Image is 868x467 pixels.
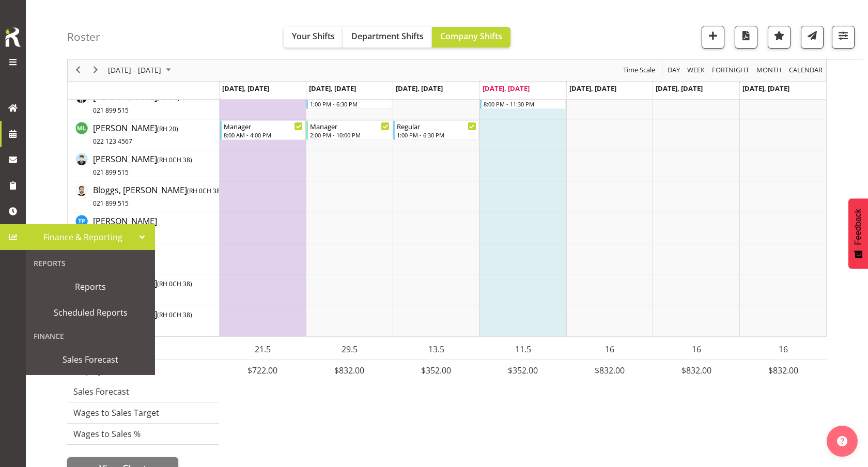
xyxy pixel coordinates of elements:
span: Time Scale [622,64,656,77]
span: 021 899 515 [93,106,129,115]
div: 8:00 AM - 4:00 PM [224,131,303,139]
td: $722.00 [219,360,306,381]
td: 29.5 [306,339,393,360]
div: 8:00 PM - 11:30 PM [484,100,563,108]
span: Fortnight [711,64,750,77]
div: Manager [310,121,390,131]
span: [PERSON_NAME] [93,153,192,177]
span: [DATE], [DATE] [483,84,530,93]
td: $832.00 [740,360,827,381]
span: [DATE], [DATE] [742,84,789,93]
div: Regular [397,121,476,131]
span: Month [755,64,783,77]
td: $352.00 [479,360,566,381]
button: Company Shifts [432,27,510,48]
td: 16 [740,339,827,360]
button: September 2025 [106,64,176,77]
span: Sales Forecast [34,352,147,367]
td: Wages to Sales % [67,423,219,444]
div: Finance [28,325,152,347]
td: 11.5 [479,339,566,360]
a: [PERSON_NAME](RH 20)022 123 4567 [93,122,178,147]
span: Finance & Reporting [31,229,134,245]
span: Department Shifts [351,30,424,42]
span: [DATE], [DATE] [222,84,269,93]
button: Highlight an important date within the roster. [768,26,791,49]
div: next period [87,59,104,81]
span: ( CH 38) [157,279,192,288]
span: RH 0 [189,186,203,195]
span: ( CH 38) [157,310,192,319]
button: Fortnight [710,64,751,77]
span: [DATE], [DATE] [656,84,703,93]
button: Filter Shifts [832,26,855,49]
button: Department Shifts [343,27,432,48]
span: 022 123 4567 [93,137,132,146]
div: previous period [69,59,87,81]
span: ( CH 38) [187,186,222,195]
button: Send a list of all shifts for the selected filtered period to all rostered employees. [801,26,824,49]
span: calendar [788,64,824,77]
button: Timeline Week [686,64,707,77]
span: 021 899 515 [93,199,129,208]
td: Sales Forecast [67,381,219,402]
button: Your Shifts [284,27,343,48]
div: 1:00 PM - 6:30 PM [397,131,476,139]
span: [PERSON_NAME] [93,91,180,115]
a: [PERSON_NAME]027 362 4358 [93,215,157,240]
div: Little, Mike"s event - Regular Begin From Wednesday, September 24, 2025 at 1:00:00 PM GMT+07:00 E... [393,120,479,140]
h4: Roster [67,31,100,43]
td: Pham, Thang resource [68,212,220,243]
div: 2:00 PM - 10:00 PM [310,131,390,139]
a: [PERSON_NAME](RH 8.5)021 899 515 [93,91,180,116]
button: Timeline Month [755,64,784,77]
span: Reports [34,279,147,294]
a: Bloggs, [PERSON_NAME](RH 0CH 38)021 899 515 [93,184,222,209]
div: Reports [28,253,152,274]
span: 021 899 515 [93,168,129,177]
button: Add a new shift [702,26,724,49]
a: Reports [28,274,152,300]
span: Your Shifts [292,30,335,42]
td: 13.5 [393,339,479,360]
span: Company Shifts [440,30,502,42]
span: RH 0 [159,310,173,319]
td: Little, Mike resource [68,119,220,150]
td: $352.00 [393,360,479,381]
td: 21.5 [219,339,306,360]
td: Wages to Sales Target [67,402,219,423]
span: ( CH 38) [157,155,192,164]
button: Download a PDF of the roster according to the set date range. [735,26,757,49]
span: Feedback [854,209,863,245]
td: $832.00 [566,360,653,381]
td: $832.00 [653,360,740,381]
td: Green, Fred resource [68,88,220,119]
span: [DATE] - [DATE] [107,64,162,77]
img: Rosterit icon logo [3,26,23,49]
span: Bloggs, [PERSON_NAME] [93,184,222,208]
button: Timeline Day [666,64,682,77]
span: RH 0 [159,155,173,164]
td: Bloggs, Joe resource [68,181,220,212]
div: Little, Mike"s event - Manager Begin From Tuesday, September 23, 2025 at 2:00:00 PM GMT+07:00 End... [306,120,392,140]
button: Time Scale [622,64,657,77]
span: [PERSON_NAME] [93,215,157,239]
span: [DATE], [DATE] [309,84,356,93]
div: Manager [224,121,303,131]
a: Sales Forecast [28,347,152,372]
div: September 22 - 28, 2025 [104,59,177,81]
button: Next [89,64,103,77]
div: 1:00 PM - 6:30 PM [310,100,390,108]
td: 16 [653,339,740,360]
a: Finance & Reporting [26,224,155,250]
span: RH 20 [159,124,176,133]
a: [PERSON_NAME](RH 0CH 38)021 899 515 [93,153,192,178]
span: Week [686,64,706,77]
td: Black, Ian resource [68,150,220,181]
div: Little, Mike"s event - Manager Begin From Monday, September 22, 2025 at 8:00:00 AM GMT+07:00 Ends... [220,120,306,140]
span: [DATE], [DATE] [569,84,616,93]
button: Month [787,64,825,77]
span: [PERSON_NAME] [93,122,178,146]
span: RH 0 [159,279,173,288]
span: Day [667,64,681,77]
